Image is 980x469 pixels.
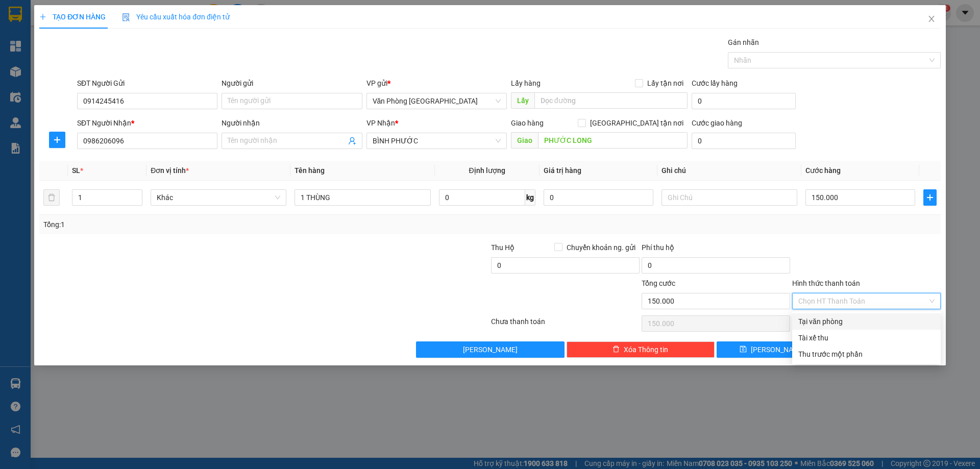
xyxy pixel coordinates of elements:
[612,345,620,354] span: delete
[122,13,230,21] span: Yêu cầu xuất hóa đơn điện tử
[108,68,195,79] span: BXTTDN1210250132
[5,44,76,80] img: logo
[717,341,827,358] button: save[PERSON_NAME]
[78,9,106,42] strong: Nhà xe QUỐC ĐẠT
[511,92,534,109] span: Lấy
[567,341,715,358] button: deleteXóa Thông tin
[77,78,217,89] div: SĐT Người Gửi
[544,166,581,175] span: Giá trị hàng
[43,219,378,230] div: Tổng: 1
[538,132,688,149] input: Dọc đường
[740,345,747,354] span: save
[642,279,675,287] span: Tổng cước
[77,65,107,98] strong: PHIẾU BIÊN NHẬN
[366,78,507,89] div: VP gửi
[534,92,688,109] input: Dọc đường
[642,242,790,257] div: Phí thu hộ
[692,93,796,109] input: Cước lấy hàng
[511,119,544,127] span: Giao hàng
[122,13,130,21] img: icon
[643,78,688,89] span: Lấy tận nơi
[39,13,46,20] span: plus
[373,133,501,149] span: BÌNH PHƯỚC
[469,166,505,175] span: Định lượng
[511,132,538,149] span: Giao
[805,166,841,175] span: Cước hàng
[295,166,325,175] span: Tên hàng
[77,117,217,129] div: SĐT Người Nhận
[295,189,430,206] input: VD: Bàn, Ghế
[624,344,668,355] span: Xóa Thông tin
[661,189,797,206] input: Ghi Chú
[77,44,107,64] span: 0906 477 911
[927,15,936,23] span: close
[728,38,759,46] label: Gán nhãn
[373,93,501,109] span: Văn Phòng Đà Nẵng
[562,242,640,253] span: Chuyển khoản ng. gửi
[222,117,362,129] div: Người nhận
[525,189,535,206] span: kg
[798,349,935,360] div: Thu trước một phần
[657,161,801,181] th: Ghi chú
[917,5,946,34] button: Close
[50,136,65,144] span: plus
[151,166,189,175] span: Đơn vị tính
[586,117,688,129] span: [GEOGRAPHIC_DATA] tận nơi
[366,119,395,127] span: VP Nhận
[463,344,518,355] span: [PERSON_NAME]
[416,341,565,358] button: [PERSON_NAME]
[49,132,65,148] button: plus
[923,189,937,206] button: plus
[751,344,805,355] span: [PERSON_NAME]
[490,316,641,334] div: Chưa thanh toán
[692,133,796,149] input: Cước giao hàng
[511,79,541,87] span: Lấy hàng
[798,332,935,343] div: Tài xế thu
[544,189,653,206] input: 0
[222,78,362,89] div: Người gửi
[491,243,514,252] span: Thu Hộ
[348,137,356,145] span: user-add
[43,189,60,206] button: delete
[692,119,742,127] label: Cước giao hàng
[157,190,280,205] span: Khác
[798,316,935,327] div: Tại văn phòng
[72,166,80,175] span: SL
[924,193,936,202] span: plus
[692,79,738,87] label: Cước lấy hàng
[39,13,106,21] span: TẠO ĐƠN HÀNG
[792,279,860,287] label: Hình thức thanh toán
